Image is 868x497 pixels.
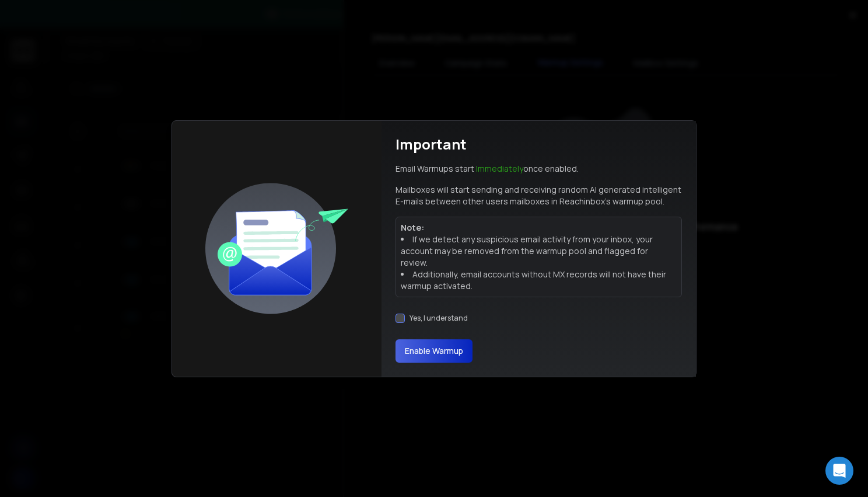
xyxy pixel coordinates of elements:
[401,234,677,269] li: If we detect any suspicious email activity from your inbox, your account may be removed from the ...
[401,222,677,234] p: Note:
[401,269,677,292] li: Additionally, email accounts without MX records will not have their warmup activated.
[395,135,467,154] h1: Important
[825,457,853,485] div: Open Intercom Messenger
[395,163,579,175] p: Email Warmups start once enabled.
[395,184,682,207] p: Mailboxes will start sending and receiving random AI generated intelligent E-mails between other ...
[476,163,523,174] span: Immediately
[395,339,473,363] button: Enable Warmup
[409,314,468,323] label: Yes, I understand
